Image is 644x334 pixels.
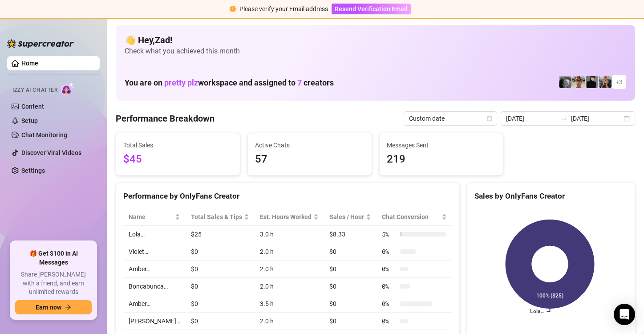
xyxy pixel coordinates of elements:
span: pretty plz [164,78,198,87]
a: Settings [21,167,45,174]
button: Resend Verification Email [332,4,411,14]
td: [PERSON_NAME]… [123,313,186,330]
div: Sales by OnlyFans Creator [474,190,628,202]
img: Violet [599,76,612,88]
span: 57 [255,151,365,168]
td: Boncabunca… [123,278,186,295]
span: 0 % [382,281,396,291]
img: Amber [559,76,571,88]
th: Total Sales & Tips [186,208,255,226]
th: Sales / Hour [324,208,377,226]
a: Discover Viral Videos [21,149,81,156]
span: Share [PERSON_NAME] with a friend, and earn unlimited rewards [15,270,92,297]
td: 3.5 h [255,295,324,313]
div: Performance by OnlyFans Creator [123,190,452,202]
td: 2.0 h [255,278,324,295]
img: AI Chatter [61,82,75,95]
td: $0 [324,243,377,261]
span: Izzy AI Chatter [12,86,57,94]
span: Resend Verification Email [335,5,408,12]
span: $45 [123,151,233,168]
span: 5 % [382,229,396,239]
span: to [560,115,567,122]
td: $25 [186,226,255,243]
td: 2.0 h [255,313,324,330]
span: Total Sales & Tips [191,212,242,222]
td: $0 [186,278,255,295]
div: Est. Hours Worked [260,212,312,222]
span: 0 % [382,247,396,257]
h4: 👋 Hey, Zad ! [125,34,626,46]
td: $8.33 [324,226,377,243]
td: 2.0 h [255,261,324,278]
span: 7 [297,78,302,87]
img: Camille [586,76,598,88]
a: Chat Monitoring [21,131,67,138]
span: swap-right [560,115,567,122]
td: Amber… [123,261,186,278]
td: $0 [324,313,377,330]
span: 0 % [382,299,396,309]
img: Amber [572,76,585,88]
a: Setup [21,117,38,124]
span: exclamation-circle [230,6,236,12]
div: Open Intercom Messenger [614,304,635,325]
button: Earn nowarrow-right [15,300,92,314]
span: Name [129,212,173,222]
input: End date [571,114,622,123]
td: $0 [186,243,255,261]
span: Chat Conversion [382,212,439,222]
td: $0 [186,295,255,313]
td: Amber… [123,295,186,313]
div: Please verify your Email address [239,4,328,14]
input: Start date [506,114,557,123]
th: Chat Conversion [377,208,452,226]
span: arrow-right [65,304,71,310]
span: Messages Sent [387,140,496,150]
span: 0 % [382,316,396,326]
td: Violet… [123,243,186,261]
a: Home [21,60,38,67]
td: 3.0 h [255,226,324,243]
td: $0 [186,313,255,330]
td: $0 [324,295,377,313]
span: Active Chats [255,140,365,150]
span: Custom date [409,112,492,125]
span: Sales / Hour [329,212,364,222]
span: + 3 [616,77,623,87]
td: $0 [324,278,377,295]
td: Lola… [123,226,186,243]
text: Lola… [530,309,544,315]
span: Total Sales [123,140,233,150]
span: 0 % [382,264,396,274]
a: Content [21,103,44,110]
span: calendar [487,116,492,121]
th: Name [123,208,186,226]
h4: Performance Breakdown [116,112,215,125]
h1: You are on workspace and assigned to creators [125,78,334,88]
td: 2.0 h [255,243,324,261]
span: Check what you achieved this month [125,46,626,56]
td: $0 [324,261,377,278]
td: $0 [186,261,255,278]
span: Earn now [36,304,61,311]
span: 🎁 Get $100 in AI Messages [15,249,92,267]
span: 219 [387,151,496,168]
img: logo-BBDzfeDw.svg [7,39,74,48]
